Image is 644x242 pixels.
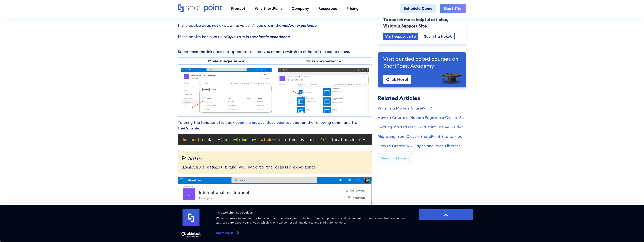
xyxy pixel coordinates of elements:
[281,23,316,28] em: modern experience
[419,209,473,220] button: OK
[378,95,466,101] h3: Related Articles
[216,230,238,236] a: Show details
[440,4,466,13] a: Start Trial
[305,59,341,63] strong: Classic experience
[216,217,406,224] span: We use cookies to analyze our traffic in order to improve your website experience, provide social...
[235,120,293,125] a: open the browser developer tool
[178,4,222,12] a: Home
[178,23,372,40] p: If the cookie does not exist, or its value is , you are in the . If the cookie has a value of you...
[175,232,208,237] a: Usercentrics Cookiebot - opens in a new window
[182,137,200,142] span: document
[208,59,245,63] strong: Modern experience
[383,55,461,69] p: Visit our dedicated courses on ShortPoint Academy
[178,120,372,131] p: To bring the functionality back, and run the following command from the :
[378,143,466,149] a: How to Create Wiki Pages and Page Libraries in SharePoint
[182,155,368,162] em: Note:
[287,4,314,13] a: Company
[255,6,282,11] div: Why ShortPoint
[342,4,363,13] a: Pricing
[216,210,410,215] div: This website uses cookies
[259,137,261,142] span: +
[292,6,309,11] div: Company
[184,126,199,130] strong: Console
[226,4,250,13] a: Product
[250,4,287,13] a: Why ShortPoint
[421,33,455,40] a: Submit a ticket
[320,137,327,142] span: ";"
[228,34,231,39] strong: 0,
[253,23,255,28] strong: 1
[378,153,412,163] a: See all 14 topics
[178,49,372,54] p: Sometimes the link does not appear at all and you cannot switch to either of the experiences.
[211,165,214,169] em: 0
[346,6,359,11] div: Pricing
[261,137,275,142] span: window
[383,75,411,84] a: Click Here!
[383,16,461,29] p: To search more helpful articles, Visit our Support Site
[383,33,418,40] a: Visit support site
[378,134,466,139] a: Migrating from Classic SharePoint Site to Modern SharePoint Site (SharePoint Online)
[318,6,337,11] div: Resources
[275,137,320,142] span: .location.hostname +
[178,151,372,174] div: value of will bring you back to the classic experience.
[231,6,245,11] div: Product
[220,137,259,142] span: "splnu=0;domain="
[400,4,436,13] a: Schedule Demo
[314,4,342,13] a: Resources
[378,124,466,130] a: Getting Started with ShortPoint Theme Builder - Classic SharePoint Sites (Part 1)
[576,198,644,242] iframe: Chat Widget
[200,137,220,142] span: .cookie =
[327,137,461,142] span: ; location.href = _spPageContextInfo.webServerRelativeUrl +
[256,34,290,39] em: classic experience
[378,115,466,120] a: How to Create a Modern Page (on a Classic SharePoint Site)
[182,165,193,169] em: splnu
[378,105,466,111] a: What Is a Modern SharePoint?
[183,209,200,226] img: logo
